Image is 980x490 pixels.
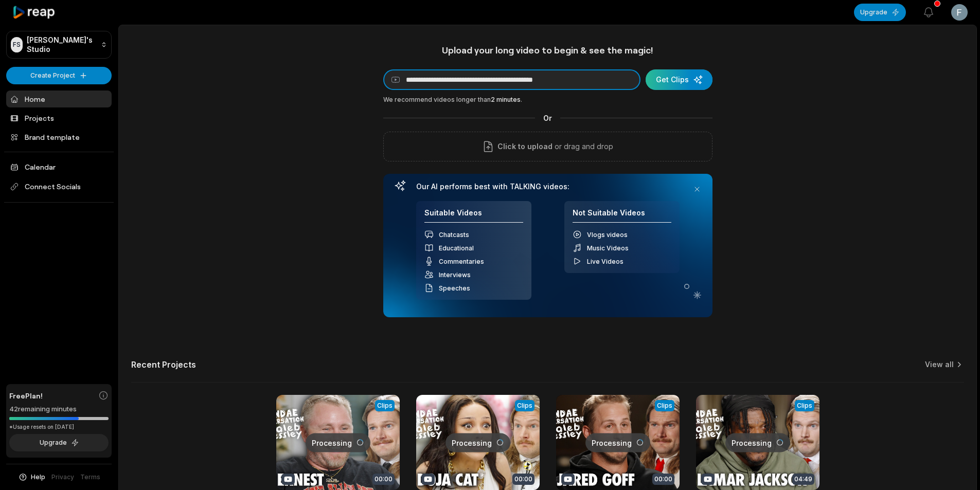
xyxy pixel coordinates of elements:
a: Brand template [6,129,112,146]
div: We recommend videos longer than . [383,95,712,104]
span: Click to upload [497,140,553,153]
button: Help [18,473,45,482]
span: Free Plan! [9,390,43,401]
a: Home [6,90,112,107]
p: or drag and drop [553,140,613,153]
span: 2 minutes [491,96,521,103]
a: Calendar [6,158,112,175]
button: Get Clips [646,69,712,90]
span: Chatcasts [439,231,469,239]
h2: Recent Projects [131,359,196,370]
a: Projects [6,110,112,126]
span: Interviews [439,271,471,279]
h4: Not Suitable Videos [573,208,671,223]
span: Help [31,473,45,482]
span: Vlogs videos [587,231,628,239]
span: Live Videos [587,258,623,265]
button: Upgrade [854,4,906,21]
span: Or [535,113,560,123]
span: Connect Socials [6,177,112,196]
h1: Upload your long video to begin & see the magic! [383,44,712,56]
a: View all [925,359,954,370]
a: Privacy [51,473,74,482]
div: *Usage resets on [DATE] [9,423,109,431]
span: Educational [439,244,474,252]
p: [PERSON_NAME]'s Studio [27,35,97,54]
span: Speeches [439,284,470,292]
a: Terms [80,473,100,482]
span: Music Videos [587,244,629,252]
button: Create Project [6,67,112,84]
h4: Suitable Videos [424,208,523,223]
span: Commentaries [439,258,484,265]
h3: Our AI performs best with TALKING videos: [416,182,680,191]
div: 42 remaining minutes [9,404,109,414]
div: FS [11,37,23,52]
button: Upgrade [9,434,109,451]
